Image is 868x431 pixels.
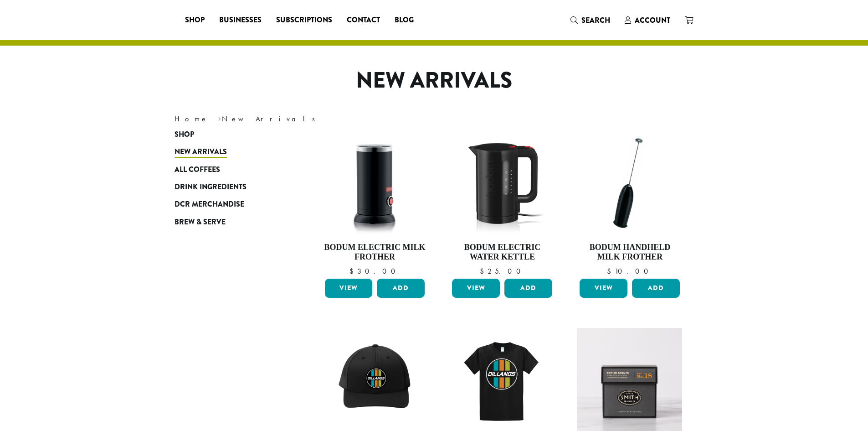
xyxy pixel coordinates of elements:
[175,114,208,124] a: Home
[175,217,226,228] span: Brew & Serve
[504,279,552,298] button: Add
[175,196,284,213] a: DCR Merchandise
[581,15,610,26] span: Search
[175,182,247,193] span: Drink Ingredients
[175,126,284,143] a: Shop
[323,130,427,275] a: Bodum Electric Milk Frother $30.00
[452,279,500,298] a: View
[175,164,220,176] span: All Coffees
[218,110,221,125] span: ›
[480,266,525,276] bdi: 25.00
[577,130,682,235] img: DP3927.01-002.png
[607,266,652,276] bdi: 10.00
[175,146,227,158] span: New Arrivals
[175,213,284,230] a: Brew & Serve
[276,15,332,26] span: Subscriptions
[347,15,380,26] span: Contact
[175,161,284,178] a: All Coffees
[577,130,682,275] a: Bodum Handheld Milk Frother $10.00
[395,15,414,26] span: Blog
[632,279,680,298] button: Add
[178,13,212,27] a: Shop
[168,68,701,94] h1: New Arrivals
[175,114,421,125] nav: Breadcrumb
[349,266,400,276] bdi: 30.00
[450,130,555,235] img: DP3955.01.png
[175,178,284,196] a: Drink Ingredients
[377,279,425,298] button: Add
[480,266,488,276] span: $
[323,243,427,262] h4: Bodum Electric Milk Frother
[175,143,284,161] a: New Arrivals
[607,266,615,276] span: $
[325,279,373,298] a: View
[563,13,617,28] a: Search
[450,243,555,262] h4: Bodum Electric Water Kettle
[175,199,244,210] span: DCR Merchandise
[175,129,194,140] span: Shop
[349,266,357,276] span: $
[322,130,427,235] img: DP3954.01-002.png
[185,15,205,26] span: Shop
[219,15,262,26] span: Businesses
[580,279,627,298] a: View
[450,130,555,275] a: Bodum Electric Water Kettle $25.00
[577,243,682,262] h4: Bodum Handheld Milk Frother
[635,15,670,26] span: Account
